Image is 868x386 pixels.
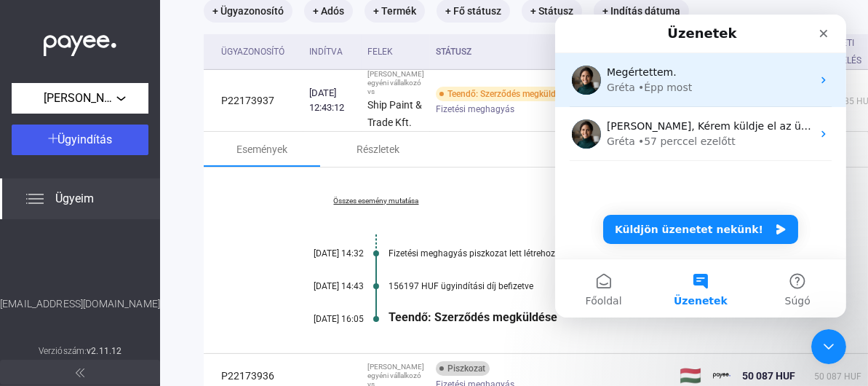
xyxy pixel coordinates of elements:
[97,245,194,303] button: Üzenetek
[357,141,400,158] div: Részletek
[811,329,846,364] iframe: Intercom live chat
[436,361,490,376] div: Piszkozat
[31,281,67,291] span: Főoldal
[309,86,356,115] div: [DATE] 12:43:12
[367,99,422,128] strong: Ship Paint & Trade Kft.
[367,43,424,60] div: Felek
[555,15,846,318] iframe: Intercom live chat
[12,83,148,114] button: [PERSON_NAME] egyéni vállalkozó
[389,281,861,291] div: 156197 HUF ügyindítási díj befizetve
[367,43,393,60] div: Felek
[204,70,303,132] td: P22173937
[52,119,80,135] div: Gréta
[55,190,94,208] span: Ügyeim
[48,133,58,143] img: plus-white.svg
[26,190,44,208] img: list.svg
[76,369,84,377] img: arrow-double-left-grey.svg
[83,119,180,135] div: • 57 perccel ezelőtt
[436,101,514,118] span: Fizetési meghagyás
[276,197,476,205] a: Összes esemény mutatása
[430,34,674,70] th: Státusz
[221,43,298,60] div: Ügyazonosító
[276,281,364,291] div: [DATE] 14:43
[367,70,424,96] div: [PERSON_NAME] egyéni vállalkozó vs
[44,27,116,57] img: white-payee-white-dot.svg
[742,370,795,382] span: 50 087 HUF
[276,314,364,324] div: [DATE] 16:05
[236,141,287,158] div: Események
[814,371,861,382] span: 50 087 HUF
[48,200,243,229] button: Küldjön üzenetet nekünk!
[12,125,148,155] button: Ügyindítás
[87,346,122,356] strong: v2.11.12
[309,43,343,60] div: Indítva
[230,281,255,291] span: Súgó
[44,90,116,107] span: [PERSON_NAME] egyéni vállalkozó
[58,133,113,146] span: Ügyindítás
[194,245,291,303] button: Súgó
[713,367,730,385] img: payee-logo
[221,43,284,60] div: Ügyazonosító
[276,248,364,259] div: [DATE] 14:32
[119,281,172,291] span: Üzenetek
[389,248,861,259] div: Fizetési meghagyás piszkozat lett létrehozva
[309,43,356,60] div: Indítva
[389,310,861,324] div: Teendő: Szerződés megküldése
[436,87,573,101] div: Teendő: Szerződés megküldése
